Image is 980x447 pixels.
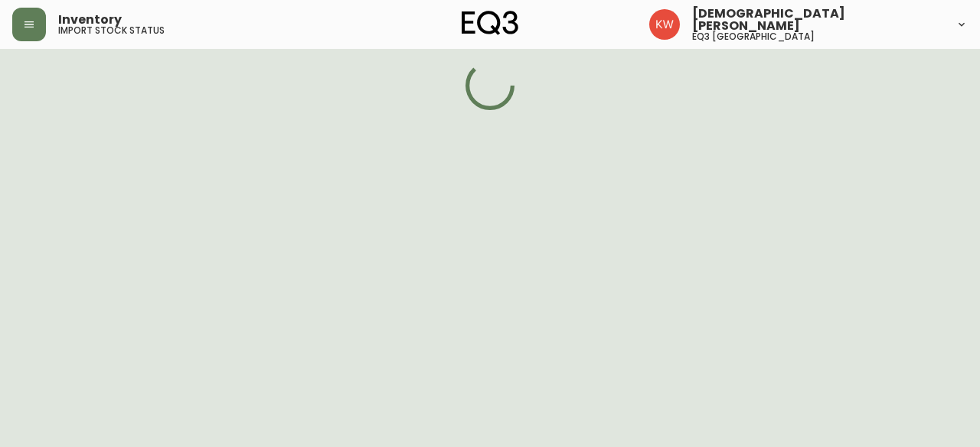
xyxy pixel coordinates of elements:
span: Inventory [58,14,122,26]
h5: eq3 [GEOGRAPHIC_DATA] [692,32,815,41]
img: f33162b67396b0982c40ce2a87247151 [649,9,680,40]
h5: import stock status [58,26,165,35]
span: [DEMOGRAPHIC_DATA][PERSON_NAME] [692,8,943,32]
img: logo [462,11,518,35]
